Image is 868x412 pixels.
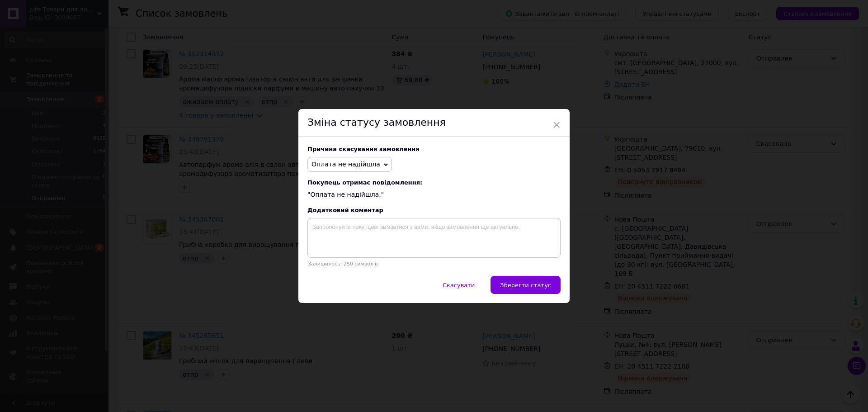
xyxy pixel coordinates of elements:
[500,282,551,289] span: Зберегти статус
[307,146,561,152] div: Причина скасування замовлення
[307,179,561,186] span: Покупець отримає повідомлення:
[311,161,380,168] span: Оплата не надійшла
[307,261,561,267] p: Залишилось: 250 символів
[491,276,561,294] button: Зберегти статус
[298,109,570,137] div: Зміна статусу замовлення
[433,276,484,294] button: Скасувати
[443,282,475,289] span: Скасувати
[552,117,561,133] span: ×
[307,207,561,213] div: Додатковий коментар
[307,179,561,199] div: "Оплата не надійшла."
